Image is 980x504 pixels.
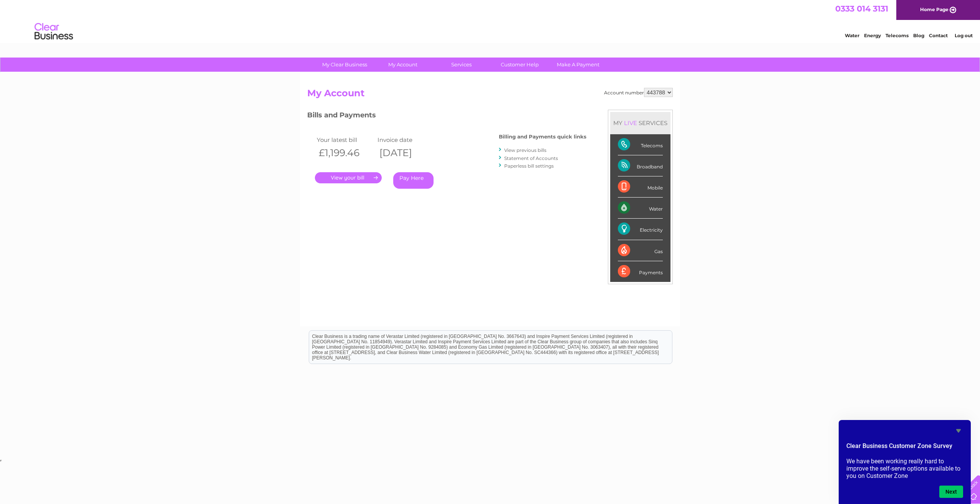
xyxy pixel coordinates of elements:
a: Services [430,58,493,72]
a: Statement of Accounts [504,155,558,161]
th: £1,199.46 [315,145,376,161]
a: Customer Help [488,58,551,72]
img: logo.png [34,20,73,43]
h2: Clear Business Customer Zone Survey [846,441,963,455]
h3: Bills and Payments [307,110,586,123]
div: Electricity [618,219,663,240]
div: Gas [618,240,663,261]
a: Log out [955,33,973,38]
a: My Account [371,58,435,72]
div: Clear Business Customer Zone Survey [846,426,963,498]
div: Telecoms [618,134,663,155]
div: Mobile [618,176,663,198]
div: MY SERVICES [610,112,670,134]
div: Water [618,198,663,219]
a: 0333 014 3131 [835,4,888,13]
td: Your latest bill [315,135,376,145]
div: LIVE [622,119,639,127]
a: Water [845,33,859,38]
td: Invoice date [376,135,436,145]
a: View previous bills [504,147,546,153]
a: My Clear Business [313,58,376,72]
div: Payments [618,261,663,282]
h2: My Account [307,88,673,102]
a: Paperless bill settings [504,163,554,169]
a: Telecoms [886,33,909,38]
a: Contact [929,33,948,38]
div: Account number [604,88,673,97]
a: Pay Here [393,172,434,189]
div: Clear Business is a trading name of Verastar Limited (registered in [GEOGRAPHIC_DATA] No. 3667643... [309,4,672,37]
h4: Billing and Payments quick links [499,134,586,140]
div: Broadband [618,155,663,176]
a: Energy [864,33,881,38]
a: Make A Payment [546,58,610,72]
p: We have been working really hard to improve the self-serve options available to you on Customer Zone [846,458,963,479]
a: . [315,172,382,183]
a: Blog [913,33,924,38]
button: Hide survey [954,426,963,435]
button: Next question [939,486,963,498]
th: [DATE] [376,145,436,161]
